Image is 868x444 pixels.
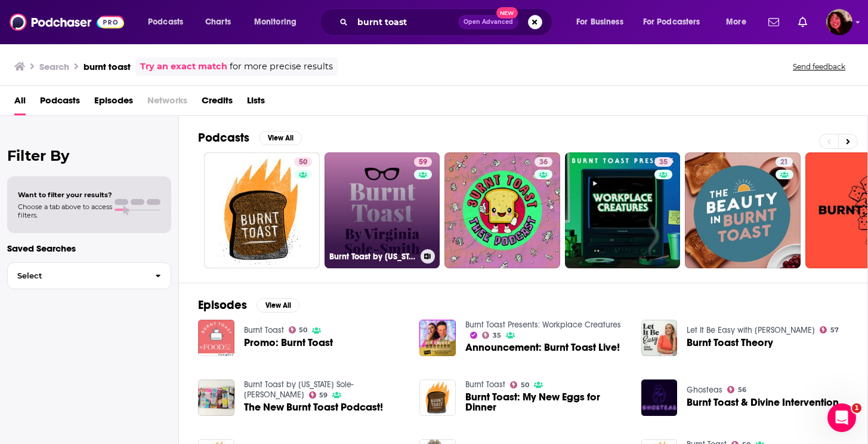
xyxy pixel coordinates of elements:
a: 57 [820,326,839,333]
a: EpisodesView All [198,298,299,313]
a: The New Burnt Toast Podcast! [244,402,383,412]
a: Burnt Toast by Virginia Sole-Smith [244,379,354,400]
span: 57 [830,327,839,333]
a: 50 [294,157,312,167]
a: Promo: Burnt Toast [198,320,234,356]
a: Burnt Toast: My New Eggs for Dinner [465,392,627,412]
span: More [726,14,746,30]
span: 50 [299,157,307,169]
span: for more precise results [230,60,333,74]
a: 50 [204,152,320,268]
a: 21 [776,157,793,167]
button: open menu [635,13,718,32]
p: Saved Searches [7,243,171,254]
a: 35 [565,152,681,268]
span: For Podcasters [643,14,700,30]
button: open menu [568,13,638,32]
a: Show notifications dropdown [793,12,812,32]
a: Burnt Toast [465,379,505,390]
a: 36 [535,157,552,167]
a: 35 [482,332,501,339]
span: 50 [521,382,529,388]
a: Credits [202,91,233,115]
a: 59Burnt Toast by [US_STATE] Sole-[PERSON_NAME] [325,152,440,268]
span: Logged in as Kathryn-Musilek [826,9,852,35]
a: 36 [444,152,560,268]
span: 36 [539,157,548,169]
a: 50 [289,326,308,333]
span: Monitoring [254,14,296,30]
span: 59 [419,157,427,169]
img: Burnt Toast Theory [641,320,678,356]
a: Announcement: Burnt Toast Live! [465,342,620,353]
span: 35 [493,333,501,338]
span: New [496,7,518,19]
a: Try an exact match [140,60,227,74]
a: Let It Be Easy with Susie Moore [687,325,815,335]
button: Open AdvancedNew [458,15,518,29]
button: open menu [718,13,761,32]
button: open menu [246,13,312,32]
a: Burnt Toast Theory [687,338,773,348]
a: Charts [197,13,238,32]
h2: Episodes [198,298,247,313]
span: 35 [659,157,668,169]
button: open menu [140,13,199,32]
a: Burnt Toast & Divine Intervention [687,397,839,408]
span: Networks [147,91,187,115]
h2: Filter By [7,147,171,164]
h3: burnt toast [84,61,131,72]
a: Promo: Burnt Toast [244,338,333,348]
h3: Search [39,61,69,72]
h3: Burnt Toast by [US_STATE] Sole-[PERSON_NAME] [329,252,416,262]
span: Want to filter your results? [18,191,112,199]
span: 21 [780,157,788,169]
a: 21 [685,152,801,268]
img: Burnt Toast: My New Eggs for Dinner [419,379,456,416]
h2: Podcasts [198,130,249,145]
a: Ghosteas [687,385,722,395]
a: All [14,91,26,115]
a: Burnt Toast Presents: Workplace Creatures [465,320,621,330]
a: 59 [414,157,432,167]
a: Episodes [94,91,133,115]
span: 56 [738,387,746,393]
span: 50 [299,327,307,333]
a: Show notifications dropdown [764,12,784,32]
img: The New Burnt Toast Podcast! [198,379,234,416]
a: PodcastsView All [198,130,302,145]
button: View All [259,131,302,145]
input: Search podcasts, credits, & more... [353,13,458,32]
img: Podchaser - Follow, Share and Rate Podcasts [10,11,124,33]
img: Burnt Toast & Divine Intervention [641,379,678,416]
span: Choose a tab above to access filters. [18,203,112,219]
a: Podcasts [40,91,80,115]
span: Select [8,272,146,280]
img: User Profile [826,9,852,35]
a: 50 [510,381,529,388]
img: Announcement: Burnt Toast Live! [419,320,456,356]
a: 56 [727,386,746,393]
a: Lists [247,91,265,115]
a: 59 [309,391,328,399]
span: 1 [852,403,861,413]
span: Open Advanced [464,19,513,25]
iframe: Intercom live chat [827,403,856,432]
span: Podcasts [148,14,183,30]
